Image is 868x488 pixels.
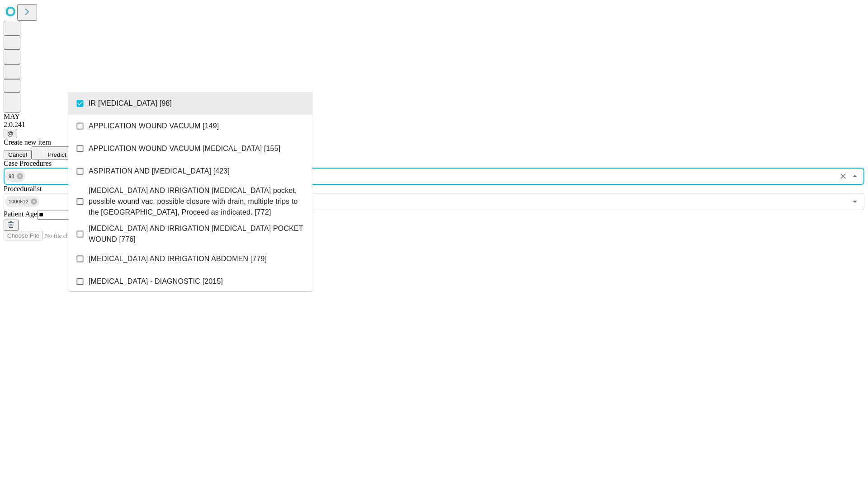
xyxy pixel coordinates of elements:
[7,130,14,137] span: @
[4,113,864,121] div: MAY
[837,170,849,183] button: Clear
[849,170,861,183] button: Close
[32,146,73,160] button: Predict
[4,160,52,167] span: Scheduled Procedure
[4,129,17,138] button: @
[4,210,37,218] span: Patient Age
[5,196,39,207] div: 1000512
[89,253,267,264] span: [MEDICAL_DATA] AND IRRIGATION ABDOMEN [779]
[4,138,51,146] span: Create new item
[4,150,32,160] button: Cancel
[89,223,305,245] span: [MEDICAL_DATA] AND IRRIGATION [MEDICAL_DATA] POCKET WOUND [776]
[8,151,27,158] span: Cancel
[89,143,280,154] span: APPLICATION WOUND VACUUM [MEDICAL_DATA] [155]
[47,151,66,158] span: Predict
[849,195,861,208] button: Open
[89,98,172,109] span: IR [MEDICAL_DATA] [98]
[5,171,18,182] span: 98
[89,121,219,131] span: APPLICATION WOUND VACUUM [149]
[4,185,42,192] span: Proceduralist
[89,276,223,287] span: [MEDICAL_DATA] - DIAGNOSTIC [2015]
[89,166,230,177] span: ASPIRATION AND [MEDICAL_DATA] [423]
[5,197,32,207] span: 1000512
[89,185,305,218] span: [MEDICAL_DATA] AND IRRIGATION [MEDICAL_DATA] pocket, possible wound vac, possible closure with dr...
[5,171,25,182] div: 98
[4,121,864,129] div: 2.0.241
